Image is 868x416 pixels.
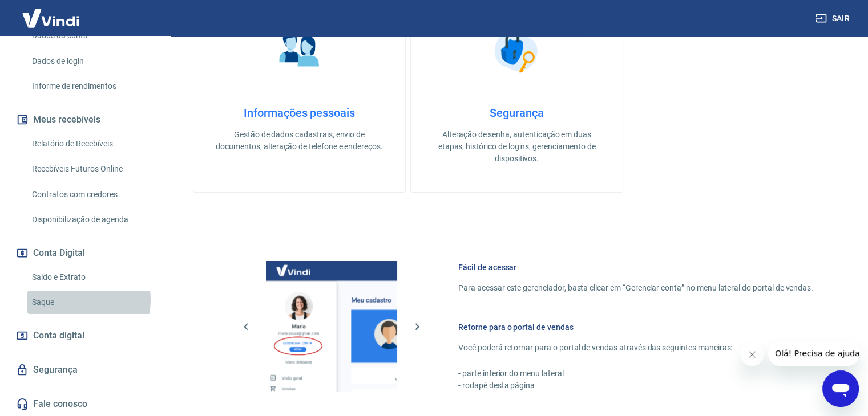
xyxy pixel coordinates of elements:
button: Conta Digital [14,240,157,266]
button: Meus recebíveis [14,107,157,132]
a: Disponibilização de agenda [27,208,157,231]
a: Recebíveis Futuros Online [27,157,157,181]
iframe: Message from company [768,341,859,366]
p: - rodapé desta página [458,380,813,391]
iframe: Close message [741,343,764,366]
img: Imagem da dashboard mostrando o botão de gerenciar conta na sidebar no lado esquerdo [266,261,397,392]
img: Segurança [488,22,546,79]
a: Segurança [14,357,157,382]
a: Saldo e Extrato [27,266,157,289]
img: Vindi [14,1,88,35]
img: Informações pessoais [271,22,328,79]
h4: Informações pessoais [212,106,387,120]
button: Sair [813,8,854,29]
a: Relatório de Recebíveis [27,132,157,156]
a: Conta digital [14,323,157,348]
span: Conta digital [33,328,84,344]
p: Você poderá retornar para o portal de vendas através das seguintes maneiras: [458,342,813,354]
h4: Segurança [429,106,604,120]
span: Olá! Precisa de ajuda? [7,8,96,17]
p: Gestão de dados cadastrais, envio de documentos, alteração de telefone e endereços. [212,129,387,153]
p: - parte inferior do menu lateral [458,368,813,380]
p: Alteração de senha, autenticação em duas etapas, histórico de logins, gerenciamento de dispositivos. [429,129,604,165]
a: Dados de login [27,50,157,73]
a: Informe de rendimentos [27,75,157,98]
h6: Fácil de acessar [458,262,813,273]
h6: Retorne para o portal de vendas [458,321,813,333]
iframe: Button to launch messaging window [822,370,859,407]
a: Contratos com credores [27,183,157,206]
p: Para acessar este gerenciador, basta clicar em “Gerenciar conta” no menu lateral do portal de ven... [458,282,813,294]
a: Saque [27,291,157,314]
